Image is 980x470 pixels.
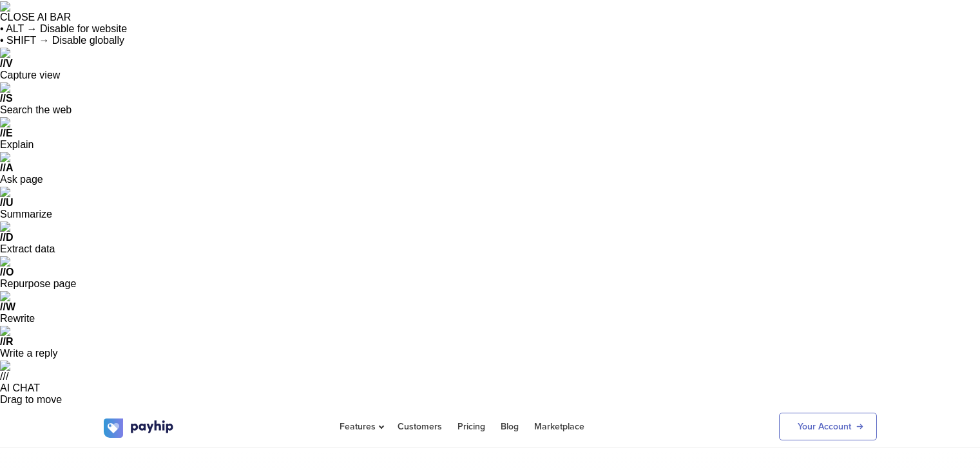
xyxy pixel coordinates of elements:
[104,418,175,438] img: logo.svg
[340,406,382,447] a: Features
[779,413,877,440] a: Your Account
[340,421,382,432] span: Features
[534,406,584,447] a: Marketplace
[398,406,442,447] a: Customers
[501,406,519,447] a: Blog
[457,406,485,447] a: Pricing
